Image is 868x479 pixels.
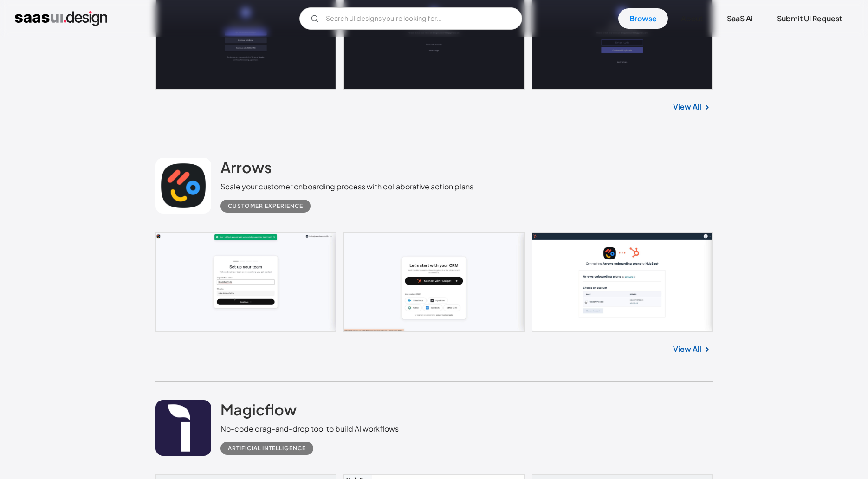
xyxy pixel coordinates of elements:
[220,181,473,192] div: Scale your customer onboarding process with collaborative action plans
[299,7,522,30] input: Search UI designs you're looking for...
[673,343,701,355] a: View All
[716,8,764,29] a: SaaS Ai
[220,158,272,176] h2: Arrows
[228,443,306,454] div: Artificial Intelligence
[670,8,714,29] a: About
[766,8,853,29] a: Submit UI Request
[15,11,107,26] a: home
[299,7,522,30] form: Email Form
[228,201,303,212] div: Customer Experience
[673,101,701,112] a: View All
[220,423,399,434] div: No-code drag-and-drop tool to build AI workflows
[618,8,668,29] a: Browse
[220,400,297,423] a: Magicflow
[220,400,297,419] h2: Magicflow
[220,158,272,181] a: Arrows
